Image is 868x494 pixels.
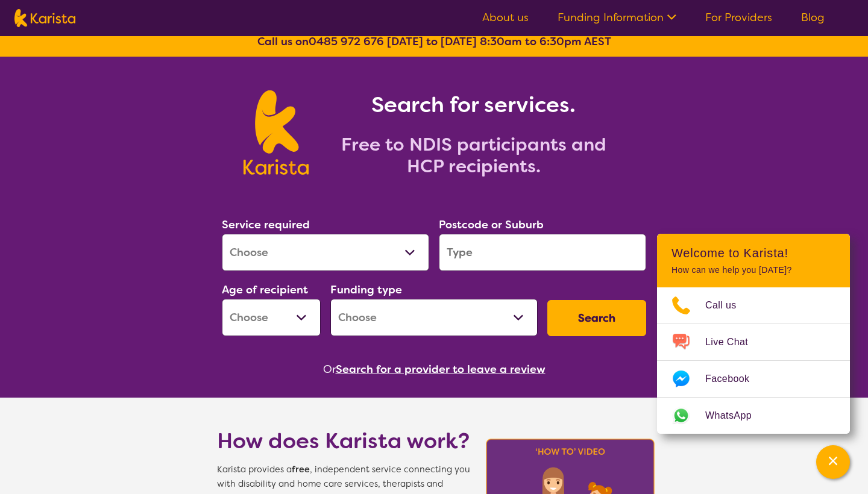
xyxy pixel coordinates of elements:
h1: How does Karista work? [217,427,470,455]
div: Channel Menu [657,234,850,434]
label: Postcode or Suburb [439,217,544,232]
a: Blog [801,10,825,25]
ul: Choose channel [657,287,850,434]
a: About us [482,10,529,25]
button: Search for a provider to leave a review [336,360,546,378]
span: WhatsApp [705,407,766,425]
span: Call us [705,296,751,314]
h2: Free to NDIS participants and HCP recipients. [323,134,624,177]
a: Funding Information [558,10,676,25]
img: Karista logo [14,9,75,27]
input: Type [439,234,646,271]
img: Karista logo [244,90,308,175]
p: How can we help you [DATE]? [671,265,835,275]
button: Channel Menu [816,445,850,479]
label: Age of recipient [222,283,308,297]
label: Service required [222,217,310,232]
b: Call us on [DATE] to [DATE] 8:30am to 6:30pm AEST [257,34,611,49]
span: Facebook [705,370,764,388]
span: Or [323,360,336,378]
h1: Search for services. [323,90,624,119]
span: Live Chat [705,333,763,351]
a: 0485 972 676 [309,34,384,49]
a: Web link opens in a new tab. [657,398,850,434]
a: For Providers [705,10,772,25]
h2: Welcome to Karista! [671,246,835,260]
b: free [292,464,310,475]
label: Funding type [330,283,402,297]
button: Search [547,300,646,336]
